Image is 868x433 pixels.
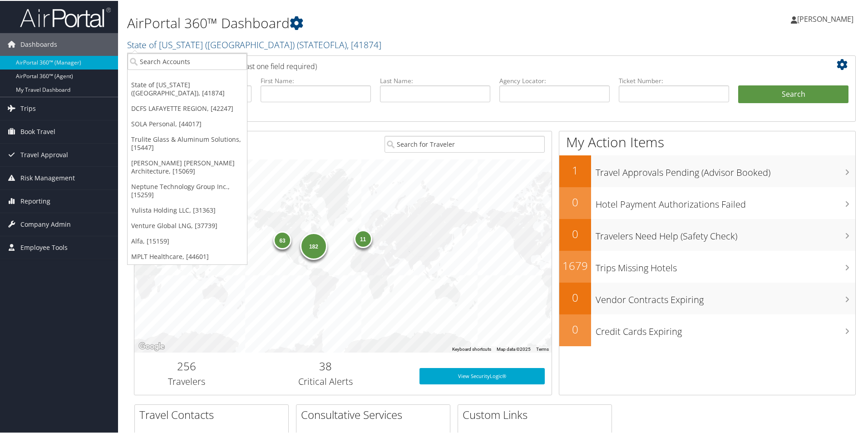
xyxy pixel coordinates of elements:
span: Map data ©2025 [497,346,531,351]
a: Yulista Holding LLC, [31363] [128,202,247,217]
button: Keyboard shortcuts [452,345,491,352]
h3: Vendor Contracts Expiring [596,288,855,305]
div: 182 [300,232,327,259]
a: Terms (opens in new tab) [536,346,549,351]
h1: My Action Items [559,132,855,151]
a: SOLA Personal, [44017] [128,115,247,131]
h3: Travelers [141,374,232,387]
h2: 0 [559,225,591,241]
h2: Travel Contacts [139,406,288,422]
span: Reporting [20,189,50,212]
a: Open this area in Google Maps (opens a new window) [137,340,167,352]
h2: 1679 [559,257,591,273]
span: Travel Approval [20,143,68,165]
h3: Critical Alerts [246,374,406,387]
label: Last Name: [380,75,490,85]
div: 11 [354,229,372,247]
a: 0Travelers Need Help (Safety Check) [559,218,855,250]
h2: 0 [559,321,591,336]
button: Search [738,85,848,103]
h1: AirPortal 360™ Dashboard [127,13,617,32]
a: Neptune Technology Group Inc., [15259] [128,178,247,202]
span: , [ 41874 ] [347,38,381,50]
h2: 0 [559,194,591,209]
span: Book Travel [20,119,55,142]
img: airportal-logo.png [20,6,111,27]
a: View SecurityLogic® [419,367,545,383]
div: 63 [273,230,291,249]
span: Risk Management [20,166,75,189]
span: Company Admin [20,212,71,235]
h2: Consultative Services [301,406,450,422]
a: Alfa, [15159] [128,233,247,248]
span: Dashboards [20,32,57,55]
label: Agency Locator: [499,75,610,85]
input: Search for Traveler [385,135,545,152]
a: [PERSON_NAME] [791,5,863,32]
a: 1679Trips Missing Hotels [559,250,855,282]
h3: Travel Approvals Pending (Advisor Booked) [596,161,855,178]
h3: Hotel Payment Authorizations Failed [596,193,855,210]
a: 0Vendor Contracts Expiring [559,282,855,314]
label: Ticket Number: [619,75,729,85]
span: ( STATEOFLA ) [297,38,347,50]
img: Google [137,340,167,352]
a: Venture Global LNG, [37739] [128,217,247,233]
span: [PERSON_NAME] [797,13,853,23]
span: Employee Tools [20,235,68,258]
h2: 0 [559,289,591,304]
a: 0Credit Cards Expiring [559,314,855,345]
a: DCFS LAFAYETTE REGION, [42247] [128,100,247,115]
a: [PERSON_NAME] [PERSON_NAME] Architecture, [15069] [128,154,247,178]
span: (at least one field required) [230,60,317,70]
a: State of [US_STATE] ([GEOGRAPHIC_DATA]) [127,38,381,50]
input: Search Accounts [128,52,247,69]
a: Trulite Glass & Aluminum Solutions, [15447] [128,131,247,154]
a: 1Travel Approvals Pending (Advisor Booked) [559,154,855,186]
a: MPLT Healthcare, [44601] [128,248,247,264]
h3: Credit Cards Expiring [596,320,855,337]
a: 0Hotel Payment Authorizations Failed [559,186,855,218]
h2: 256 [141,358,232,373]
a: State of [US_STATE] ([GEOGRAPHIC_DATA]), [41874] [128,76,247,100]
h3: Trips Missing Hotels [596,256,855,274]
label: First Name: [261,75,371,85]
h3: Travelers Need Help (Safety Check) [596,224,855,242]
h2: 38 [246,358,406,373]
span: Trips [20,96,36,119]
h2: Airtinerary Lookup [141,56,789,72]
h2: Custom Links [463,406,612,422]
h2: 1 [559,162,591,177]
